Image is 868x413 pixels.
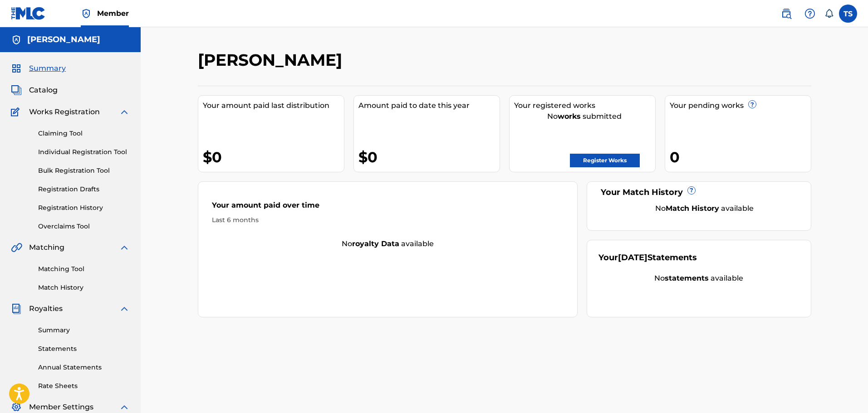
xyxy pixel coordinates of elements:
a: Summary [38,326,130,335]
div: Your Match History [598,186,799,199]
span: Matching [29,242,64,253]
a: Individual Registration Tool [38,147,130,157]
a: Bulk Registration Tool [38,166,130,175]
div: Notifications [824,9,834,18]
div: Your pending works [670,100,811,111]
img: Top Rightsholder [81,8,92,19]
img: expand [119,303,130,314]
strong: royalty data [352,239,399,248]
div: Your Statements [598,252,697,264]
span: ? [688,187,695,194]
div: Your registered works [514,100,655,111]
img: Royalties [11,303,22,314]
img: search [781,8,792,19]
div: Amount paid to date this year [358,100,500,111]
div: Last 6 months [212,215,564,225]
h5: Tony Spagnolia [27,34,100,45]
img: expand [119,402,130,413]
span: Summary [29,63,66,74]
iframe: Resource Center [843,272,868,345]
span: Royalties [29,303,63,314]
div: No submitted [514,111,655,122]
img: Catalog [11,85,22,96]
a: Claiming Tool [38,129,130,138]
div: Your amount paid last distribution [203,100,344,111]
div: Help [801,5,819,23]
img: Matching [11,242,22,253]
a: Overclaims Tool [38,222,130,231]
a: CatalogCatalog [11,85,58,96]
span: Member [97,8,129,19]
a: Statements [38,344,130,354]
img: help [804,8,815,19]
div: No available [598,273,799,284]
span: Works Registration [29,107,100,117]
div: $0 [358,147,500,167]
a: Register Works [570,154,640,167]
strong: Match History [666,204,719,213]
img: MLC Logo [11,7,46,20]
img: Summary [11,63,22,74]
span: [DATE] [618,253,647,262]
div: $0 [203,147,344,167]
a: Match History [38,283,130,292]
a: Annual Statements [38,363,130,372]
a: Registration Drafts [38,185,130,194]
a: Matching Tool [38,264,130,274]
h2: [PERSON_NAME] [198,50,347,70]
a: Public Search [777,5,795,23]
span: ? [749,101,756,108]
a: Rate Sheets [38,381,130,391]
img: expand [119,242,130,253]
div: User Menu [839,5,857,23]
strong: works [558,112,581,121]
div: No available [198,238,578,249]
div: 0 [670,147,811,167]
span: Member Settings [29,402,93,413]
img: Accounts [11,34,22,45]
span: Catalog [29,85,58,96]
div: Your amount paid over time [212,200,564,215]
img: Member Settings [11,402,22,413]
div: No available [610,203,799,214]
a: Registration History [38,203,130,213]
img: Works Registration [11,107,23,117]
a: SummarySummary [11,63,66,74]
strong: statements [665,274,709,282]
img: expand [119,107,130,117]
